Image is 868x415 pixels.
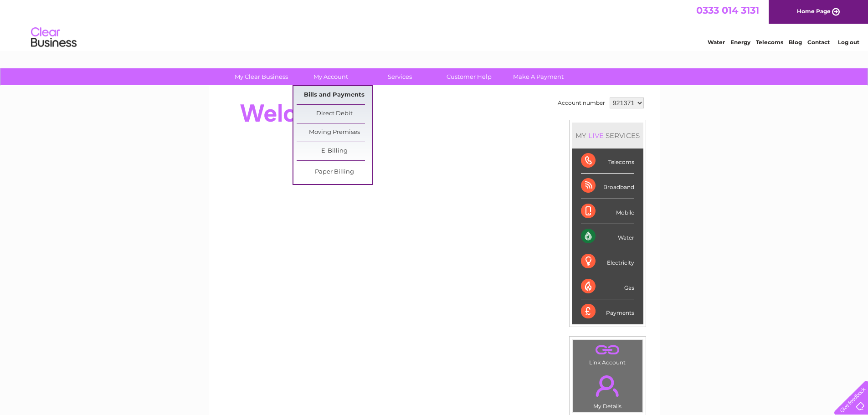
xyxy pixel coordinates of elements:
[501,68,576,85] a: Make A Payment
[224,68,299,85] a: My Clear Business
[581,299,634,324] div: Payments
[293,68,368,85] a: My Account
[297,86,372,104] a: Bills and Payments
[555,95,607,111] td: Account number
[789,39,802,46] a: Blog
[297,105,372,123] a: Direct Debit
[297,123,372,142] a: Moving Premises
[586,131,606,140] div: LIVE
[581,174,634,199] div: Broadband
[581,199,634,224] div: Mobile
[696,5,759,16] a: 0333 014 3131
[219,5,650,44] div: Clear Business is a trading name of Verastar Limited (registered in [GEOGRAPHIC_DATA] No. 3667643...
[572,368,643,412] td: My Details
[581,224,634,249] div: Water
[297,163,372,181] a: Paper Billing
[431,68,507,85] a: Customer Help
[581,249,634,274] div: Electricity
[575,342,640,358] a: .
[581,274,634,299] div: Gas
[297,142,372,160] a: E-Billing
[572,123,643,149] div: MY SERVICES
[708,39,725,46] a: Water
[756,39,783,46] a: Telecoms
[572,339,643,368] td: Link Account
[31,24,77,51] img: logo.png
[362,68,437,85] a: Services
[730,39,750,46] a: Energy
[807,39,830,46] a: Contact
[838,39,859,46] a: Log out
[581,149,634,174] div: Telecoms
[575,370,640,402] a: .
